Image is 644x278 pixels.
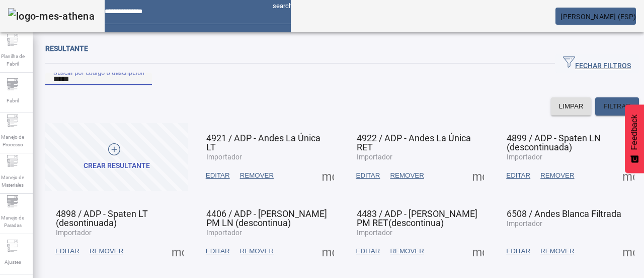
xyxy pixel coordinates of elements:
span: REMOVER [240,246,274,256]
span: FECHAR FILTROS [563,56,631,71]
button: Mais [619,166,637,185]
button: EDITAR [351,242,385,260]
div: CREAR RESULTANTE [84,161,150,171]
button: Mais [469,166,487,185]
span: Ajustes [2,255,24,269]
span: 4899 / ADP - Spaten LN (descontinuada) [507,133,601,152]
span: REMOVER [390,246,424,256]
span: Fabril [4,94,22,107]
button: EDITAR [351,166,385,185]
span: REMOVER [240,171,274,181]
span: REMOVER [390,171,424,181]
button: REMOVER [85,242,128,260]
button: EDITAR [50,242,85,260]
button: REMOVER [535,242,579,260]
span: EDITAR [506,171,530,181]
span: EDITAR [506,246,530,256]
button: CREAR RESULTANTE [45,123,188,191]
span: 4921 / ADP - Andes La Única LT [206,133,320,152]
span: LIMPAR [559,101,584,112]
button: Mais [319,242,337,260]
span: Importador [507,219,542,228]
button: EDITAR [501,242,535,260]
button: Mais [169,242,187,260]
span: 4483 / ADP - [PERSON_NAME] PM RET(descontinua) [357,208,477,228]
span: 4922 / ADP - Andes La Única RET [357,133,471,152]
span: FILTRAR [603,101,631,112]
img: logo-mes-athena [8,8,95,24]
span: EDITAR [356,246,380,256]
mat-label: Buscar por código o descripción [53,69,144,76]
button: EDITAR [201,242,235,260]
button: REMOVER [235,242,279,260]
span: EDITAR [206,246,230,256]
span: EDITAR [206,171,230,181]
button: LIMPAR [551,97,592,116]
span: EDITAR [55,246,79,256]
span: REMOVER [540,171,574,181]
span: 4898 / ADP - Spaten LT (desontinuada) [56,208,148,228]
span: 6508 / Andes Blanca Filtrada [507,208,621,219]
button: FILTRAR [595,97,639,116]
button: REMOVER [385,242,429,260]
span: REMOVER [540,246,574,256]
span: Resultante [45,44,88,52]
button: Feedback - Mostrar pesquisa [625,104,644,173]
button: FECHAR FILTROS [555,54,639,73]
button: EDITAR [201,166,235,185]
button: Mais [469,242,487,260]
button: Mais [319,166,337,185]
button: Mais [619,242,637,260]
button: REMOVER [385,166,429,185]
span: Feedback [630,115,639,150]
button: REMOVER [535,166,579,185]
span: EDITAR [356,171,380,181]
button: REMOVER [235,166,279,185]
span: REMOVER [90,246,123,256]
span: [PERSON_NAME] (ESP) [560,13,636,21]
button: EDITAR [501,166,535,185]
span: 4406 / ADP - [PERSON_NAME] PM LN (descontinua) [206,208,327,228]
